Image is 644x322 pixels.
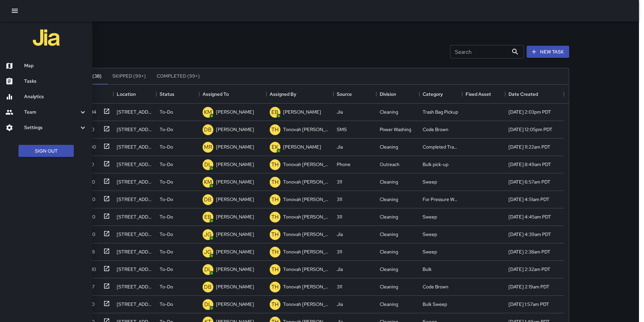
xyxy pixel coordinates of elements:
[24,124,79,131] h6: Settings
[24,78,87,85] h6: Tasks
[24,93,87,100] h6: Analytics
[33,24,60,51] img: jia-logo
[24,62,87,70] h6: Map
[18,145,74,157] button: Sign Out
[24,109,79,116] h6: Team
